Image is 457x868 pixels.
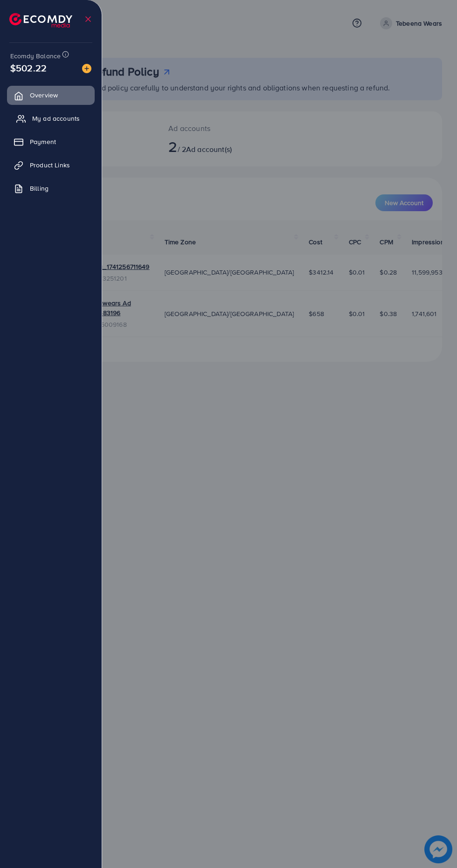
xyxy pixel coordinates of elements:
[7,179,95,198] a: Billing
[30,137,56,146] span: Payment
[82,64,91,73] img: image
[7,86,95,104] a: Overview
[30,160,70,170] span: Product Links
[7,109,95,128] a: My ad accounts
[10,51,61,61] span: Ecomdy Balance
[9,13,72,28] img: logo
[32,114,80,123] span: My ad accounts
[7,132,95,151] a: Payment
[10,61,47,75] span: $502.22
[30,90,58,100] span: Overview
[7,156,95,174] a: Product Links
[30,184,48,193] span: Billing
